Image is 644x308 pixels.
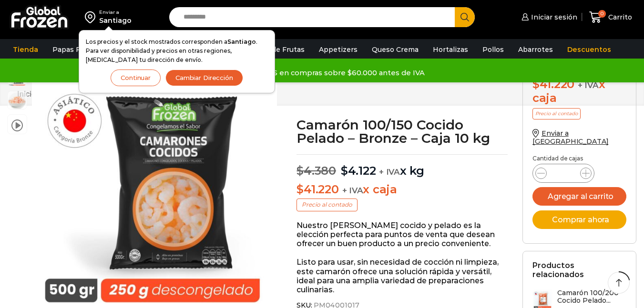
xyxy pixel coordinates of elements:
[578,80,599,90] span: + IVA
[111,70,161,86] button: Continuar
[296,199,358,211] p: Precio al contado
[598,10,606,18] span: 0
[532,77,540,91] span: $
[587,6,634,29] a: 0 Carrito
[296,118,508,145] h1: Camarón 100/150 Cocido Pelado – Bronze – Caja 10 kg
[428,40,473,59] a: Hortalizas
[532,187,627,206] button: Agregar al carrito
[532,129,609,146] a: Enviar a [GEOGRAPHIC_DATA]
[227,38,256,45] strong: Santiago
[342,186,363,195] span: + IVA
[455,7,475,27] button: Search button
[532,77,574,91] bdi: 41.220
[606,12,632,22] span: Carrito
[532,155,627,162] p: Cantidad de cajas
[532,261,627,279] h2: Productos relacionados
[165,70,243,86] button: Cambiar Dirección
[532,78,627,105] div: x caja
[296,183,508,197] p: x caja
[513,40,558,59] a: Abarrotes
[314,40,362,59] a: Appetizers
[296,221,508,248] p: Nuestro [PERSON_NAME] cocido y pelado es la elección perfecta para puntos de venta que desean ofr...
[296,258,508,294] p: Listo para usar, sin necesidad de cocción ni limpieza, este camarón ofrece una solución rápida y ...
[367,40,423,59] a: Queso Crema
[557,289,627,305] h3: Camarón 100/200 Cocido Pelado...
[529,12,577,22] span: Iniciar sesión
[99,16,132,25] div: Santiago
[296,164,336,178] bdi: 4.380
[296,154,508,178] p: x kg
[519,8,577,27] a: Iniciar sesión
[296,164,304,178] span: $
[341,164,348,178] span: $
[8,91,27,110] span: 100-150
[341,164,376,178] bdi: 4.122
[478,40,509,59] a: Pollos
[99,9,132,16] div: Enviar a
[245,40,309,59] a: Pulpa de Frutas
[8,40,43,59] a: Tienda
[562,40,616,59] a: Descuentos
[379,167,400,177] span: + IVA
[86,37,268,65] p: Los precios y el stock mostrados corresponden a . Para ver disponibilidad y precios en otras regi...
[296,182,338,196] bdi: 41.220
[48,40,101,59] a: Papas Fritas
[85,9,99,25] img: address-field-icon.svg
[554,167,572,180] input: Product quantity
[532,210,627,229] button: Comprar ahora
[532,108,581,119] p: Precio al contado
[296,182,304,196] span: $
